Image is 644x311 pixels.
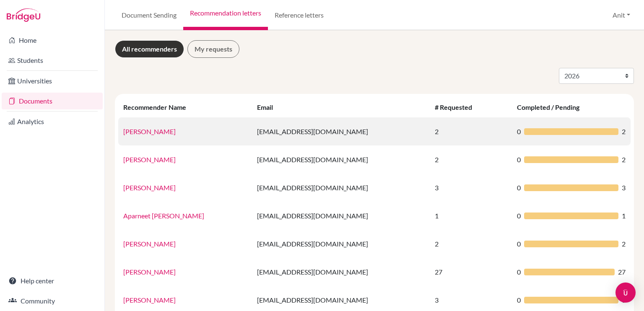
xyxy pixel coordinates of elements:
a: Analytics [2,113,103,130]
span: 2 [622,155,626,165]
a: Students [2,52,103,69]
span: 2 [622,127,626,137]
td: [EMAIL_ADDRESS][DOMAIN_NAME] [252,145,430,174]
a: [PERSON_NAME] [123,240,176,248]
span: 3 [622,183,626,193]
td: 1 [430,202,512,230]
div: # Requested [435,103,480,111]
div: Email [257,103,281,111]
div: Recommender Name [123,103,195,111]
span: 0 [517,127,521,137]
a: Universities [2,73,103,89]
span: 27 [618,267,626,277]
span: 0 [517,239,521,249]
a: All recommenders [115,40,184,58]
a: Aparneet [PERSON_NAME] [123,212,204,220]
div: Completed / Pending [517,103,588,111]
div: Open Intercom Messenger [615,282,636,303]
a: [PERSON_NAME] [123,184,176,192]
td: [EMAIL_ADDRESS][DOMAIN_NAME] [252,258,430,286]
a: [PERSON_NAME] [123,268,176,276]
td: 27 [430,258,512,286]
td: [EMAIL_ADDRESS][DOMAIN_NAME] [252,174,430,202]
span: 0 [517,211,521,221]
td: 3 [430,174,512,202]
td: [EMAIL_ADDRESS][DOMAIN_NAME] [252,230,430,258]
a: Help center [2,272,103,289]
span: 0 [517,267,521,277]
a: My requests [187,40,239,58]
span: 0 [517,295,521,305]
a: Community [2,293,103,309]
span: 2 [622,239,626,249]
button: Anit [609,7,634,23]
a: Documents [2,93,103,109]
span: 1 [622,211,626,221]
td: 2 [430,230,512,258]
td: 2 [430,145,512,174]
a: [PERSON_NAME] [123,127,176,135]
span: 0 [517,155,521,165]
img: Bridge-U [7,8,40,22]
td: [EMAIL_ADDRESS][DOMAIN_NAME] [252,117,430,145]
a: [PERSON_NAME] [123,155,176,163]
a: Home [2,32,103,49]
span: 0 [517,183,521,193]
td: 2 [430,117,512,145]
td: [EMAIL_ADDRESS][DOMAIN_NAME] [252,202,430,230]
a: [PERSON_NAME] [123,296,176,304]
